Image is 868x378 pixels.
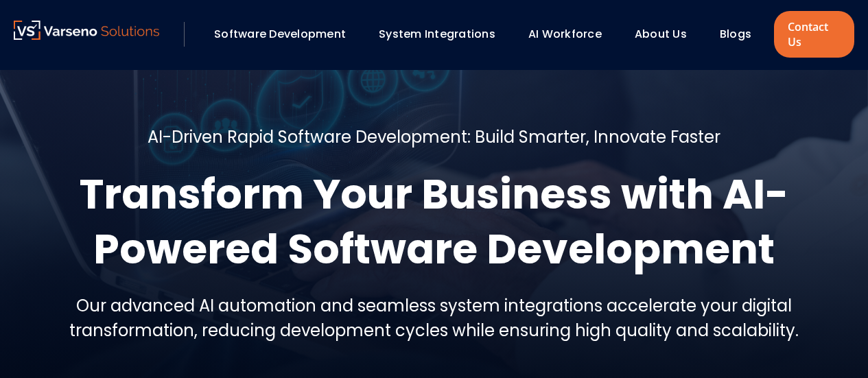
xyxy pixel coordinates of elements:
h5: Our advanced AI automation and seamless system integrations accelerate your digital transformatio... [14,294,854,343]
a: Blogs [720,26,751,42]
img: Varseno Solutions – Product Engineering & IT Services [14,21,159,40]
h5: AI-Driven Rapid Software Development: Build Smarter, Innovate Faster [148,125,720,150]
div: Blogs [713,23,771,46]
a: Software Development [214,26,346,42]
a: About Us [635,26,687,42]
div: System Integrations [372,23,515,46]
a: Contact Us [774,11,854,58]
div: Software Development [207,23,365,46]
div: AI Workforce [521,23,621,46]
div: About Us [628,23,706,46]
h1: Transform Your Business with AI-Powered Software Development [14,167,854,276]
a: System Integrations [379,26,495,42]
a: Varseno Solutions – Product Engineering & IT Services [14,21,159,48]
a: AI Workforce [528,26,602,42]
